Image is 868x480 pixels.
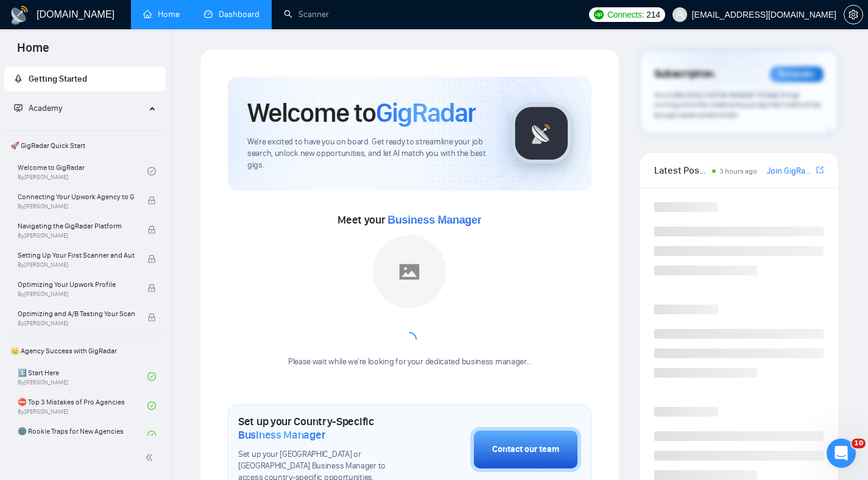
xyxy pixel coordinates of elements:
[204,9,259,19] a: dashboardDashboard
[852,439,866,448] span: 10
[646,8,660,21] span: 214
[29,74,87,84] span: Getting Started
[844,10,863,19] span: setting
[816,165,824,175] span: export
[247,136,492,171] span: We're excited to have you on board. Get ready to streamline your job search, unlock new opportuni...
[18,320,135,327] span: By [PERSON_NAME]
[4,67,166,91] li: Getting Started
[373,235,446,308] img: placeholder.png
[18,261,135,269] span: By [PERSON_NAME]
[654,64,715,85] span: Subscription
[676,10,684,19] span: user
[511,103,572,164] img: gigradar-logo.png
[18,249,135,261] span: Setting Up Your First Scanner and Auto-Bidder
[10,5,29,25] img: logo
[14,104,23,112] span: fund-projection-screen
[281,356,538,368] div: Please wait while we're looking for your dedicated business manager...
[18,308,135,320] span: Optimizing and A/B Testing Your Scanner for Better Results
[18,422,147,448] a: 🌚 Rookie Traps for New Agencies
[143,9,180,19] a: homeHome
[147,372,156,381] span: check-circle
[492,443,559,456] div: Contact our team
[18,220,135,232] span: Navigating the GigRadar Platform
[827,439,856,468] iframe: Intercom live chat
[145,451,157,464] span: double-left
[14,103,62,113] span: Academy
[18,191,135,203] span: Connecting Your Upwork Agency to GigRadar
[247,96,476,129] h1: Welcome to
[844,5,863,24] button: setting
[719,167,757,175] span: 3 hours ago
[18,392,147,419] a: ⛔ Top 3 Mistakes of Pro AgenciesBy[PERSON_NAME]
[147,431,156,439] span: check-circle
[18,278,135,291] span: Optimizing Your Upwork Profile
[18,363,147,390] a: 1️⃣ Start HereBy[PERSON_NAME]
[147,313,156,322] span: lock
[844,10,863,19] a: setting
[29,103,62,113] span: Academy
[402,332,417,347] span: loading
[147,284,156,292] span: lock
[238,428,325,442] span: Business Manager
[5,339,164,363] span: 👑 Agency Success with GigRadar
[767,164,814,178] a: Join GigRadar Slack Community
[770,66,824,82] div: Reminder
[387,214,481,226] span: Business Manager
[18,232,135,239] span: By [PERSON_NAME]
[147,225,156,234] span: lock
[376,96,476,129] span: GigRadar
[470,427,581,472] button: Contact our team
[284,9,329,19] a: searchScanner
[594,10,604,19] img: upwork-logo.png
[147,255,156,263] span: lock
[607,8,644,21] span: Connects:
[147,196,156,205] span: lock
[18,203,135,210] span: By [PERSON_NAME]
[654,90,821,119] span: Your subscription will be renewed. To keep things running smoothly, make sure your payment method...
[654,163,709,178] span: Latest Posts from the GigRadar Community
[238,415,409,442] h1: Set up your Country-Specific
[147,167,156,175] span: check-circle
[337,213,481,227] span: Meet your
[18,158,147,185] a: Welcome to GigRadarBy[PERSON_NAME]
[7,39,59,65] span: Home
[816,164,824,176] a: export
[18,291,135,298] span: By [PERSON_NAME]
[5,133,164,158] span: 🚀 GigRadar Quick Start
[147,401,156,410] span: check-circle
[14,74,23,83] span: rocket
